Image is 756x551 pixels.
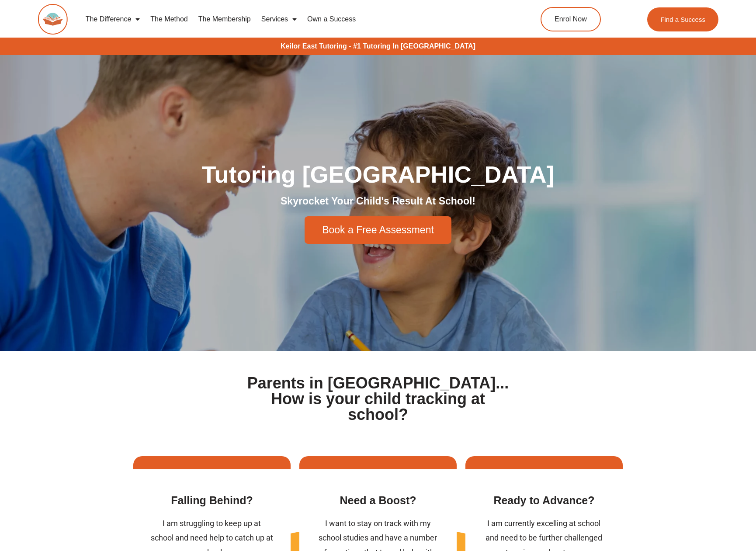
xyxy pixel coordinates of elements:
h3: Need a Boost? [317,493,439,508]
h2: Skyrocket Your Child's Result At School! [133,195,623,208]
h1: Parents in [GEOGRAPHIC_DATA]... How is your child tracking at school? [243,375,513,423]
a: Enrol Now [541,7,601,31]
a: Find a Success [647,7,718,31]
a: Book a Free Assessment [305,216,451,244]
nav: Menu [80,9,502,29]
span: Find a Success [660,16,705,23]
a: Services [256,9,302,29]
a: The Difference [80,9,146,29]
span: Enrol Now [555,16,587,23]
h1: Tutoring [GEOGRAPHIC_DATA] [133,163,623,186]
a: The Method [145,9,193,29]
span: Book a Free Assessment [322,225,434,235]
h3: Ready to Advance​? [483,493,605,508]
a: The Membership [193,9,256,29]
h3: Falling Behind​? [151,493,273,508]
a: Own a Success [302,9,361,29]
